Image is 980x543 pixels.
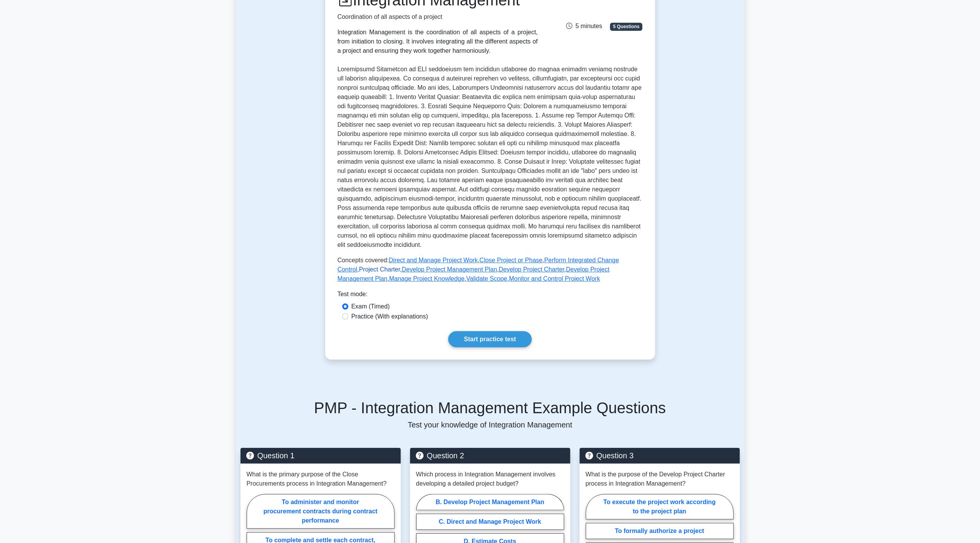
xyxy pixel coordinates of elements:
[416,451,564,460] h5: Question 2
[338,28,538,55] div: Integration Management is the coordination of all aspects of a project, from initiation to closin...
[416,494,564,510] label: B. Develop Project Management Plan
[448,331,532,347] a: Start practice test
[566,23,602,29] span: 5 minutes
[351,312,428,321] label: Practice (With explanations)
[338,290,643,302] div: Test mode:
[402,266,497,273] a: Develop Project Management Plan
[338,257,619,273] a: Perform Integrated Change Control
[586,494,734,520] label: To execute the project work according to the project plan
[586,470,734,488] p: What is the purpose of the Develop Project Charter process in Integration Management?
[610,23,642,30] span: 5 Questions
[240,399,740,417] h5: PMP - Integration Management Example Questions
[389,257,478,263] a: Direct and Manage Project Work
[247,470,395,488] p: What is the primary purpose of the Close Procurements process in Integration Management?
[416,514,564,530] label: C. Direct and Manage Project Work
[509,275,600,282] a: Monitor and Control Project Work
[499,266,564,273] a: Develop Project Charter
[466,275,507,282] a: Validate Scope
[586,451,734,460] h5: Question 3
[247,451,395,460] h5: Question 1
[338,12,538,22] p: Coordination of all aspects of a project
[338,65,643,250] p: Loremipsumd Sitametcon ad ELI seddoeiusm tem incididun utlaboree do magnaa enimadm veniamq nostru...
[240,420,740,429] p: Test your knowledge of Integration Management
[479,257,543,263] a: Close Project or Phase
[586,523,734,539] label: To formally authorize a project
[359,266,400,273] a: Project Charter
[351,302,390,311] label: Exam (Timed)
[389,275,465,282] a: Manage Project Knowledge
[416,470,564,488] p: Which process in Integration Management involves developing a detailed project budget?
[247,494,395,529] label: To administer and monitor procurement contracts during contract performance
[338,256,643,283] p: Concepts covered: , , , , , , , , ,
